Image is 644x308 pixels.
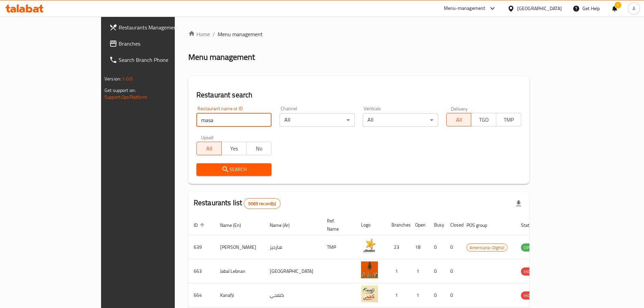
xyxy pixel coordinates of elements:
[386,215,410,235] th: Branches
[119,56,203,64] span: Search Branch Phone
[104,35,209,52] a: Branches
[410,283,429,307] td: 1
[361,261,378,278] img: Jabal Lebnan
[361,237,378,254] img: Hardee's
[521,268,541,276] span: HIDDEN
[510,195,527,212] div: Export file
[521,292,541,300] span: HIDDEN
[410,235,429,259] td: 18
[449,115,469,125] span: All
[471,113,496,126] button: TGO
[517,5,562,12] div: [GEOGRAPHIC_DATA]
[224,144,244,153] span: Yes
[521,221,543,229] span: Status
[215,283,264,307] td: Kanafji
[213,30,215,38] li: /
[104,93,147,101] a: Support.OpsPlatform
[194,198,281,209] h2: Restaurants list
[327,217,348,233] span: Ref. Name
[363,113,438,127] div: All
[249,144,269,153] span: No
[244,198,280,209] div: Total records count
[201,135,214,140] label: Upsell
[188,52,255,63] h2: Menu management
[451,106,468,111] label: Delivery
[467,221,496,229] span: POS group
[221,142,247,155] button: Yes
[429,215,445,235] th: Busy
[215,235,264,259] td: [PERSON_NAME]
[104,52,209,68] a: Search Branch Phone
[264,235,321,259] td: هارديز
[220,221,250,229] span: Name (En)
[119,23,203,31] span: Restaurants Management
[321,235,356,259] td: TMP
[446,113,472,126] button: All
[633,5,635,12] span: A
[429,283,445,307] td: 0
[196,163,271,176] button: Search
[218,30,263,38] span: Menu management
[386,259,410,283] td: 1
[496,113,521,126] button: TMP
[445,259,461,283] td: 0
[119,40,203,48] span: Branches
[196,90,521,100] h2: Restaurant search
[270,221,299,229] span: Name (Ar)
[521,244,538,252] span: OPEN
[194,221,207,229] span: ID
[280,113,355,127] div: All
[215,259,264,283] td: Jabal Lebnan
[474,115,494,125] span: TGO
[104,19,209,35] a: Restaurants Management
[199,144,219,153] span: All
[104,74,121,83] span: Version:
[445,215,461,235] th: Closed
[429,259,445,283] td: 0
[444,4,485,13] div: Menu-management
[521,291,541,300] div: HIDDEN
[499,115,519,125] span: TMP
[244,200,280,207] span: 9069 record(s)
[386,235,410,259] td: 23
[386,283,410,307] td: 1
[410,259,429,283] td: 1
[202,165,266,174] span: Search
[122,74,133,83] span: 1.0.0
[264,259,321,283] td: [GEOGRAPHIC_DATA]
[410,215,429,235] th: Open
[196,142,222,155] button: All
[467,244,507,252] span: Americana-Digital
[188,30,529,38] nav: breadcrumb
[429,235,445,259] td: 0
[361,285,378,302] img: Kanafji
[445,283,461,307] td: 0
[246,142,271,155] button: No
[356,215,386,235] th: Logo
[104,86,136,95] span: Get support on:
[196,113,271,127] input: Search for restaurant name or ID..
[445,235,461,259] td: 0
[264,283,321,307] td: كنفجي
[521,267,541,276] div: HIDDEN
